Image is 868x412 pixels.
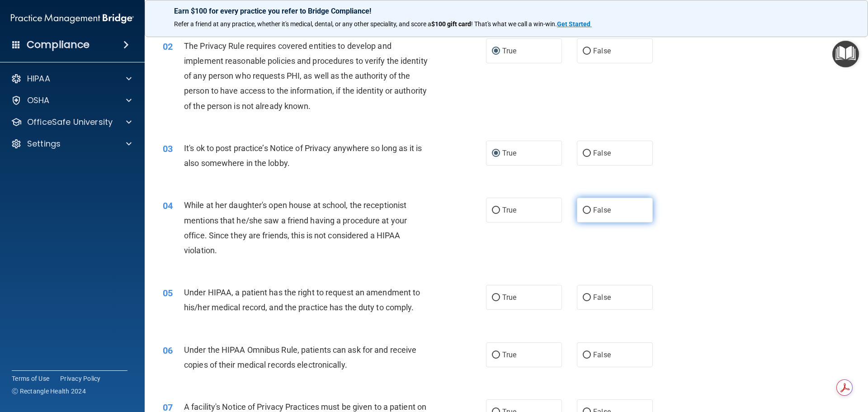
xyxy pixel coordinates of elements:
[163,41,173,52] span: 02
[583,48,591,55] input: False
[502,350,516,359] span: True
[492,150,500,157] input: True
[184,41,428,111] span: The Privacy Rule requires covered entities to develop and implement reasonable policies and proce...
[583,352,591,359] input: False
[492,207,500,214] input: True
[593,149,611,157] span: False
[12,387,86,396] span: Ⓒ Rectangle Health 2024
[12,374,49,383] a: Terms of Use
[502,206,516,214] span: True
[184,288,420,312] span: Under HIPAA, a patient has the right to request an amendment to his/her medical record, and the p...
[174,20,431,28] span: Refer a friend at any practice, whether it's medical, dental, or any other speciality, and score a
[492,294,500,301] input: True
[11,95,132,106] a: OSHA
[174,7,839,15] p: Earn $100 for every practice you refer to Bridge Compliance!
[184,345,416,369] span: Under the HIPAA Omnibus Rule, patients can ask for and receive copies of their medical records el...
[832,41,859,67] button: Open Resource Center
[184,143,422,168] span: It's ok to post practice’s Notice of Privacy anywhere so long as it is also somewhere in the lobby.
[27,38,90,51] h4: Compliance
[27,95,50,106] p: OSHA
[502,47,516,55] span: True
[593,350,611,359] span: False
[557,20,590,28] strong: Get Started
[502,149,516,157] span: True
[184,200,407,255] span: While at her daughter's open house at school, the receptionist mentions that he/she saw a friend ...
[583,294,591,301] input: False
[557,20,592,28] a: Get Started
[163,200,173,211] span: 04
[593,293,611,302] span: False
[593,47,611,55] span: False
[502,293,516,302] span: True
[431,20,471,28] strong: $100 gift card
[11,138,132,149] a: Settings
[583,150,591,157] input: False
[492,352,500,359] input: True
[27,73,50,84] p: HIPAA
[593,206,611,214] span: False
[27,138,61,149] p: Settings
[27,117,113,128] p: OfficeSafe University
[11,117,132,128] a: OfficeSafe University
[163,288,173,298] span: 05
[11,73,132,84] a: HIPAA
[471,20,557,28] span: ! That's what we call a win-win.
[163,143,173,154] span: 03
[492,48,500,55] input: True
[163,345,173,356] span: 06
[11,9,134,28] img: PMB logo
[60,374,101,383] a: Privacy Policy
[583,207,591,214] input: False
